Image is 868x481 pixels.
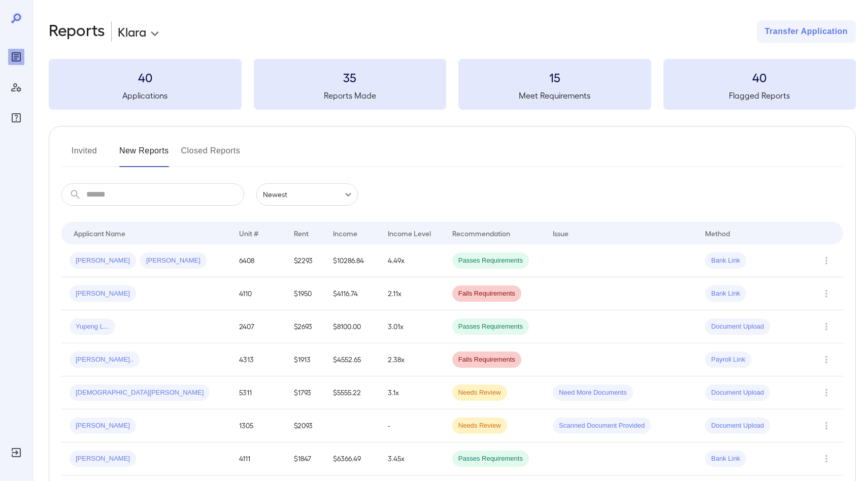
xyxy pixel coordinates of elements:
td: $8100.00 [325,310,380,343]
span: Scanned Document Provided [553,421,651,431]
span: Needs Review [452,388,507,398]
td: $5555.22 [325,376,380,409]
h3: 15 [458,69,651,85]
td: 5311 [231,376,286,409]
span: [PERSON_NAME] [70,454,136,464]
td: 4313 [231,343,286,376]
div: Method [705,227,730,239]
div: Applicant Name [74,227,125,239]
h2: Reports [49,20,105,43]
td: $4116.74 [325,277,380,310]
span: Passes Requirements [452,256,529,266]
td: $1913 [286,343,325,376]
span: [PERSON_NAME] [140,256,207,266]
div: Income [333,227,357,239]
td: $2693 [286,310,325,343]
td: $2293 [286,244,325,277]
button: New Reports [119,143,169,167]
button: Row Actions [818,384,834,401]
span: [DEMOGRAPHIC_DATA][PERSON_NAME] [70,388,210,398]
h3: 40 [663,69,856,85]
td: $4552.65 [325,343,380,376]
td: 4110 [231,277,286,310]
h3: 35 [254,69,447,85]
button: Row Actions [818,351,834,368]
button: Row Actions [818,418,834,434]
span: Document Upload [705,421,770,431]
p: Klara [118,23,146,40]
span: Document Upload [705,388,770,398]
span: Bank Link [705,454,746,464]
button: Transfer Application [757,20,856,43]
div: Recommendation [452,227,510,239]
td: $2093 [286,409,325,442]
button: Row Actions [818,451,834,467]
td: 4.49x [380,244,444,277]
span: [PERSON_NAME] [70,421,136,431]
td: 2.11x [380,277,444,310]
button: Row Actions [818,252,834,269]
div: Unit # [239,227,258,239]
summary: 40Applications35Reports Made15Meet Requirements40Flagged Reports [49,59,856,110]
td: $6366.49 [325,442,380,475]
td: 3.01x [380,310,444,343]
td: 3.45x [380,442,444,475]
span: Payroll Link [705,355,751,365]
div: Manage Users [8,79,24,95]
span: Fails Requirements [452,355,521,365]
h5: Reports Made [254,89,447,102]
span: Yupeng L... [70,322,115,332]
button: Closed Reports [181,143,241,167]
span: Fails Requirements [452,289,521,299]
button: Row Actions [818,318,834,335]
td: 2.38x [380,343,444,376]
span: Passes Requirements [452,322,529,332]
button: Invited [61,143,107,167]
span: Passes Requirements [452,454,529,464]
span: [PERSON_NAME].. [70,355,140,365]
span: Bank Link [705,256,746,266]
h5: Applications [49,89,242,102]
div: Newest [256,183,358,206]
div: Log Out [8,444,24,461]
td: $1950 [286,277,325,310]
span: Needs Review [452,421,507,431]
div: Reports [8,49,24,65]
div: Rent [294,227,310,239]
div: Issue [553,227,569,239]
td: $1793 [286,376,325,409]
td: $10286.84 [325,244,380,277]
button: Row Actions [818,285,834,302]
h3: 40 [49,69,242,85]
span: Document Upload [705,322,770,332]
span: Bank Link [705,289,746,299]
td: 6408 [231,244,286,277]
td: 2407 [231,310,286,343]
td: - [380,409,444,442]
td: 1305 [231,409,286,442]
span: [PERSON_NAME] [70,289,136,299]
span: Need More Documents [553,388,633,398]
h5: Flagged Reports [663,89,856,102]
span: [PERSON_NAME] [70,256,136,266]
td: 4111 [231,442,286,475]
h5: Meet Requirements [458,89,651,102]
div: FAQ [8,110,24,126]
td: 3.1x [380,376,444,409]
td: $1847 [286,442,325,475]
div: Income Level [388,227,431,239]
